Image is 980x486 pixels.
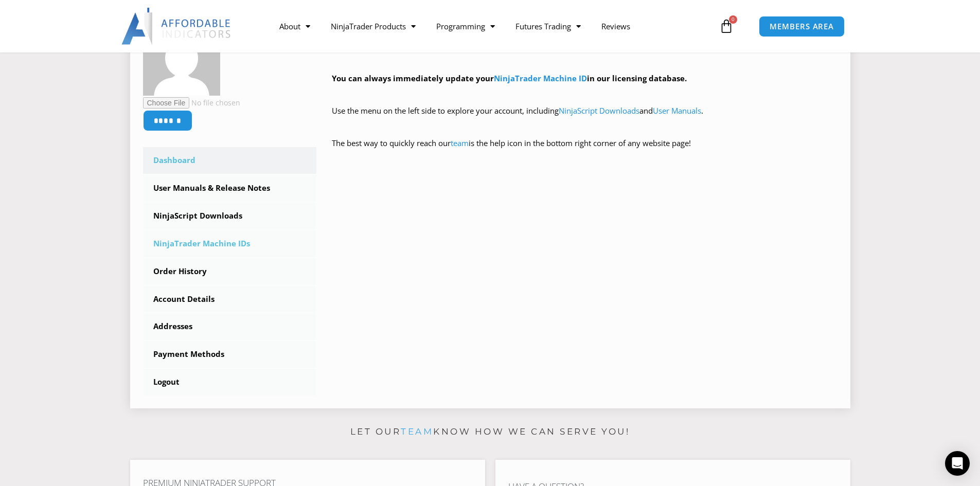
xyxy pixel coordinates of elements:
img: c4f48fff809b6c3ed16af4e2d0cdb3c8b04e0b4886da341ebafd02fdd79d877f [143,19,220,96]
a: About [269,14,320,38]
a: Futures Trading [505,14,591,38]
a: MEMBERS AREA [759,16,845,37]
div: Hey ! Welcome to the Members Area. Thank you for being a valuable customer! [332,23,838,165]
img: LogoAI | Affordable Indicators – NinjaTrader [121,8,232,45]
a: Dashboard [143,147,317,174]
a: User Manuals [653,105,701,116]
a: NinjaScript Downloads [559,105,639,116]
a: Programming [426,14,505,38]
span: MEMBERS AREA [770,23,834,30]
a: Order History [143,258,317,285]
a: team [451,138,469,148]
div: Open Intercom Messenger [945,451,970,476]
a: NinjaTrader Machine ID [494,73,587,83]
a: NinjaScript Downloads [143,203,317,229]
a: User Manuals & Release Notes [143,175,317,202]
a: NinjaTrader Products [320,14,426,38]
span: 0 [729,15,737,24]
p: The best way to quickly reach our is the help icon in the bottom right corner of any website page! [332,136,838,165]
a: Payment Methods [143,341,317,368]
nav: Account pages [143,147,317,395]
strong: You can always immediately update your in our licensing database. [332,73,687,83]
a: NinjaTrader Machine IDs [143,230,317,257]
a: Reviews [591,14,640,38]
a: team [401,426,433,437]
p: Use the menu on the left side to explore your account, including and . [332,104,838,133]
a: Logout [143,369,317,395]
nav: Menu [269,14,717,38]
a: Addresses [143,313,317,340]
a: Account Details [143,286,317,313]
p: Let our know how we can serve you! [130,424,850,440]
a: 0 [704,11,749,41]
